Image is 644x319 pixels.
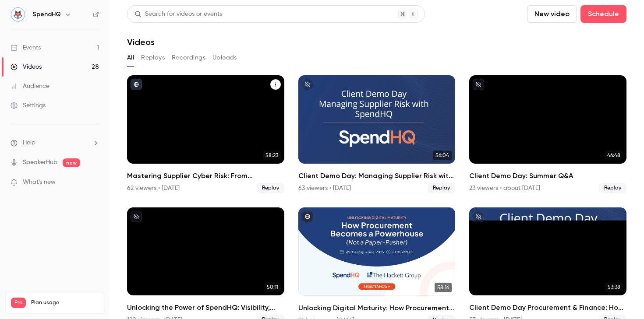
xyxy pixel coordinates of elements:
span: What's new [23,178,56,187]
li: Client Demo Day: Summer Q&A [469,75,626,193]
button: unpublished [302,79,313,90]
div: 62 viewers • [DATE] [127,184,180,193]
span: Plan usage [31,299,99,306]
button: published [131,79,142,90]
div: Events [11,43,41,52]
li: Client Demo Day: Managing Supplier Risk with SpendHQ [298,75,456,193]
span: 53:38 [605,282,623,292]
h2: Client Demo Day: Summer Q&A [469,171,626,181]
iframe: Noticeable Trigger [88,179,99,186]
button: All [127,51,134,65]
h2: Unlocking the Power of SpendHQ: Visibility, Strategy & Actionable Insights [127,302,284,313]
span: Replay [257,183,284,193]
h2: Mastering Supplier Cyber Risk: From Uncertainty to Action [127,171,284,181]
button: unpublished [131,211,142,222]
h2: Client Demo Day: Managing Supplier Risk with SpendHQ [298,171,456,181]
span: Pro [11,298,26,308]
h1: Videos [127,37,155,47]
li: help-dropdown-opener [11,138,99,147]
a: 58:23Mastering Supplier Cyber Risk: From Uncertainty to Action62 viewers • [DATE]Replay [127,75,284,193]
span: new [63,158,80,167]
h2: Client Demo Day Procurement & Finance: How to Build Opportunities Together [469,302,626,313]
div: Settings [11,101,46,110]
div: 63 viewers • [DATE] [298,184,351,193]
a: 56:04Client Demo Day: Managing Supplier Risk with SpendHQ63 viewers • [DATE]Replay [298,75,456,193]
span: 50:11 [264,282,281,292]
button: Recordings [172,51,205,65]
button: unpublished [473,211,484,222]
span: Replay [599,183,626,193]
span: 56:04 [433,151,452,160]
div: Audience [11,82,50,91]
a: SpeakerHub [23,158,57,167]
li: Mastering Supplier Cyber Risk: From Uncertainty to Action [127,75,284,193]
button: Schedule [580,5,626,23]
button: published [302,211,313,222]
span: 58:16 [435,283,452,292]
span: Help [23,138,35,147]
span: 46:48 [605,151,623,160]
div: Search for videos or events [134,10,222,19]
section: Videos [127,5,626,314]
div: 23 viewers • about [DATE] [469,184,540,193]
button: unpublished [473,79,484,90]
h2: Unlocking Digital Maturity: How Procurement Becomes a Powerhouse (Not a Paper-Pusher) [298,303,456,313]
button: New video [527,5,577,23]
span: Replay [428,183,455,193]
button: Uploads [212,51,237,65]
span: 58:23 [263,151,281,160]
a: 46:48Client Demo Day: Summer Q&A23 viewers • about [DATE]Replay [469,75,626,193]
h6: SpendHQ [32,10,61,19]
img: SpendHQ [11,7,25,21]
button: Replays [141,51,165,65]
div: Videos [11,63,42,71]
